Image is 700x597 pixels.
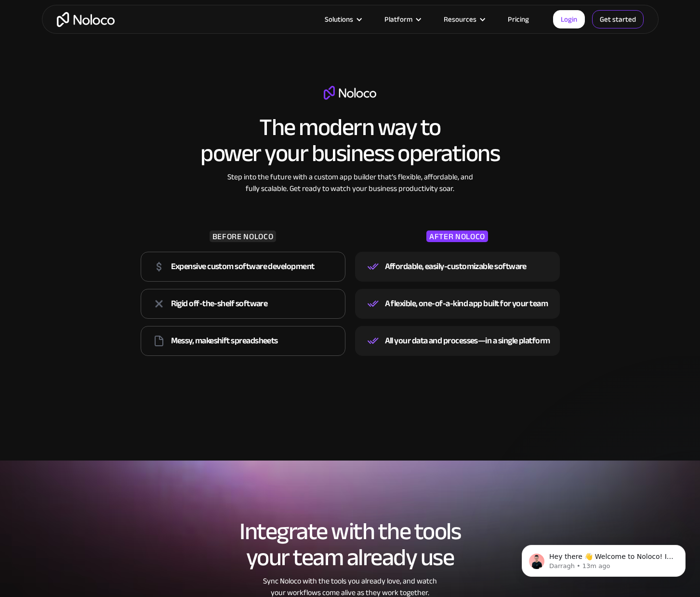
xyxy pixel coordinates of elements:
[57,12,115,27] a: home
[372,13,432,26] div: Platform
[444,13,476,26] div: Resources
[313,13,372,26] div: Solutions
[171,334,278,348] div: Messy, makeshift spreadsheets
[52,518,649,570] h2: Integrate with the tools your team already use
[426,231,488,242] div: AFTER NOLOCO
[385,297,548,311] div: A flexible, one-of-a-kind app built for your team
[496,13,541,26] a: Pricing
[200,114,500,166] h2: The modern way to power your business operations
[223,171,478,194] div: Step into the future with a custom app builder that’s flexible, affordable, and fully scalable. G...
[592,10,644,28] a: Get started
[385,334,550,348] div: All your data and processes—in a single platform
[325,13,353,26] div: Solutions
[210,231,277,242] div: BEFORE NOLOCO
[171,259,315,274] div: Expensive custom software development
[384,13,412,26] div: Platform
[553,10,585,28] a: Login
[171,297,268,311] div: Rigid off-the-shelf software
[507,525,700,592] iframe: Intercom notifications message
[385,259,527,274] div: Affordable, easily-customizable software
[432,13,496,26] div: Resources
